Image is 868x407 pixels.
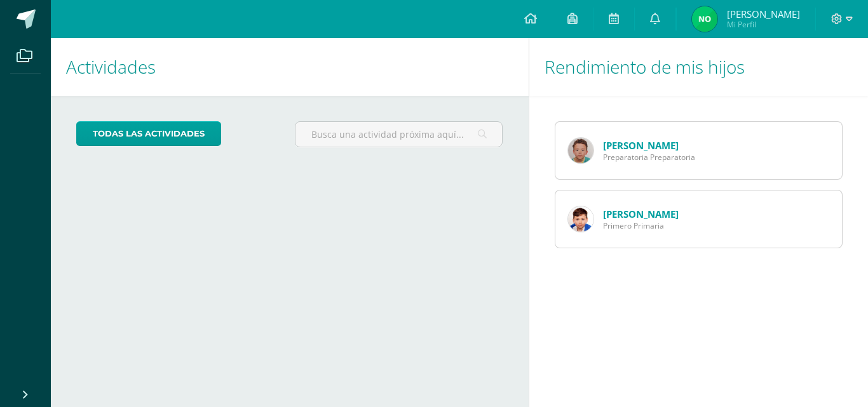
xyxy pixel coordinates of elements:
[295,122,503,147] input: Busca una actividad próxima aquí...
[66,38,513,96] h1: Actividades
[603,139,679,152] a: [PERSON_NAME]
[545,38,853,96] h1: Rendimiento de mis hijos
[603,152,695,163] span: Preparatoria Preparatoria
[727,19,800,30] span: Mi Perfil
[76,121,221,146] a: todas las Actividades
[568,138,593,163] img: e08bd3809b9ffa01a7940afe8ae6c61d.png
[603,220,679,231] span: Primero Primaria
[727,8,800,20] span: [PERSON_NAME]
[692,6,717,32] img: cc77dce42f43f7127ec77faf2f11320b.png
[603,208,679,220] a: [PERSON_NAME]
[568,206,593,232] img: 99b198a8604da08bd28bc70355d40aa1.png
